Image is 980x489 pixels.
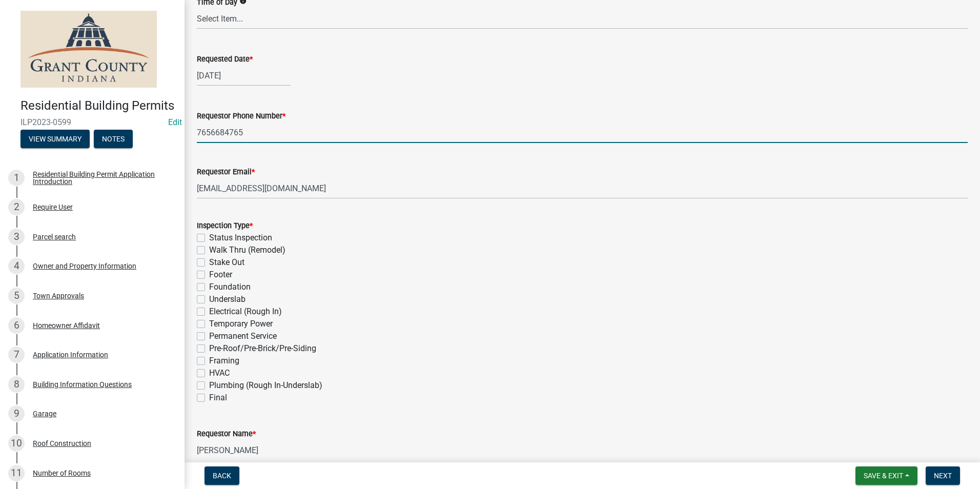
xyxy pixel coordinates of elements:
label: Requestor Email [197,169,255,176]
div: Roof Construction [33,440,91,447]
div: 3 [8,229,25,245]
span: Next [934,472,952,480]
h4: Residential Building Permits [21,98,176,113]
div: Parcel search [33,233,76,240]
label: Plumbing (Rough In-Underslab) [209,379,322,392]
label: Walk Thru (Remodel) [209,244,285,256]
label: Temporary Power [209,318,273,330]
span: ILP2023-0599 [21,117,164,127]
img: Grant County, Indiana [21,11,157,88]
div: 6 [8,317,25,334]
div: 4 [8,258,25,274]
span: Save & Exit [864,472,903,480]
button: Back [205,466,239,485]
wm-modal-confirm: Edit Application Number [168,117,182,127]
button: Next [926,466,960,485]
wm-modal-confirm: Notes [94,135,133,144]
label: Pre-Roof/Pre-Brick/Pre-Siding [209,342,316,355]
button: View Summary [21,130,90,148]
label: HVAC [209,367,230,379]
div: 2 [8,199,25,215]
div: Residential Building Permit Application Introduction [33,171,168,185]
div: Number of Rooms [33,470,91,477]
label: Inspection Type [197,222,253,230]
div: 7 [8,347,25,363]
label: Requested Date [197,56,253,63]
a: Edit [168,117,182,127]
span: Back [213,472,231,480]
label: Stake Out [209,256,244,269]
div: 8 [8,376,25,393]
label: Underslab [209,293,246,305]
label: Foundation [209,281,251,293]
wm-modal-confirm: Summary [21,135,90,144]
div: Homeowner Affidavit [33,322,100,329]
div: 9 [8,405,25,422]
label: Requestor Phone Number [197,113,285,120]
label: Permanent Service [209,330,277,342]
div: 1 [8,170,25,186]
div: 5 [8,288,25,304]
div: Application Information [33,351,108,358]
div: Owner and Property Information [33,262,136,270]
button: Save & Exit [855,466,917,485]
label: Framing [209,355,239,367]
label: Footer [209,269,232,281]
button: Notes [94,130,133,148]
input: mm/dd/yyyy [197,65,291,86]
label: Requestor Name [197,431,256,438]
label: Final [209,392,227,404]
div: 11 [8,465,25,481]
div: Town Approvals [33,292,84,299]
label: Electrical (Rough In) [209,305,282,318]
div: Garage [33,410,56,417]
div: Require User [33,203,73,211]
label: Status Inspection [209,232,272,244]
div: Building Information Questions [33,381,132,388]
div: 10 [8,435,25,452]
